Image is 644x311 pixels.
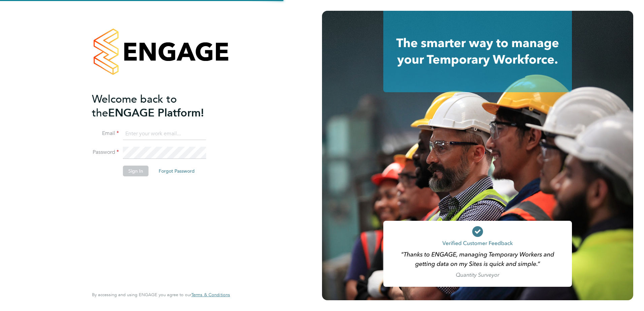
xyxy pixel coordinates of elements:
[123,128,206,140] input: Enter your work email...
[191,292,230,298] a: Terms & Conditions
[92,292,230,298] span: By accessing and using ENGAGE you agree to our
[153,166,200,176] button: Forgot Password
[92,149,119,156] label: Password
[92,93,177,119] span: Welcome back to the
[92,92,223,120] h2: ENGAGE Platform!
[92,130,119,137] label: Email
[123,166,149,176] button: Sign In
